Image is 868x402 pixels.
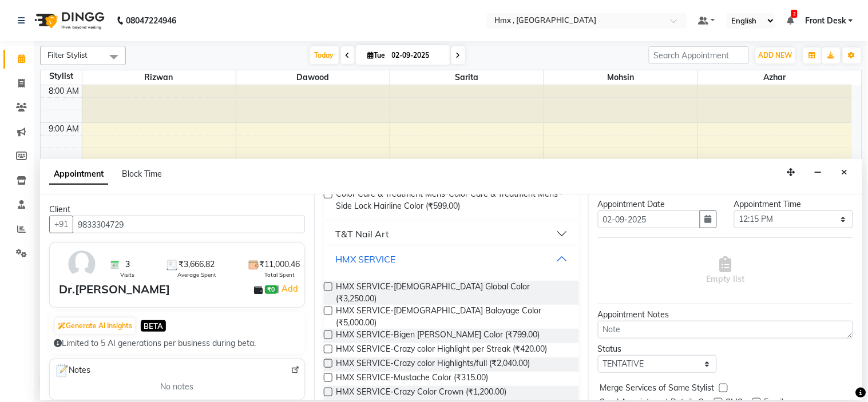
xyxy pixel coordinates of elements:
div: 9:00 AM [47,123,82,135]
a: Add [280,282,300,296]
input: Search by Name/Mobile/Email/Code [73,216,305,233]
button: +91 [49,216,73,233]
div: 8:00 AM [47,85,82,97]
div: Appointment Time [734,198,853,210]
div: Appointment Notes [598,309,853,321]
span: Filter Stylist [47,50,88,59]
span: Merge Services of Same Stylist [600,382,715,396]
span: Average Spent [177,270,216,279]
span: HMX SERVICE-Crazy Color Crown (₹1,200.00) [336,386,506,400]
span: Azhar [698,70,852,85]
span: ₹11,000.46 [259,258,300,270]
div: HMX SERVICE [335,252,395,266]
div: Limited to 5 AI generations per business during beta. [54,337,300,349]
input: 2025-09-02 [389,47,446,64]
span: Empty list [707,256,745,285]
button: HMX SERVICE [328,249,574,269]
b: 08047224946 [126,5,176,37]
span: Color Care & Treatment Mens-Color Care & Treatment Mens - Side Lock Hairline Color (₹599.00) [336,188,570,212]
span: Tue [365,51,389,59]
button: Close [837,164,853,181]
div: T&T Nail Art [335,227,389,241]
img: avatar [65,248,98,281]
button: ADD NEW [756,47,795,63]
input: Search Appointment [649,46,749,64]
img: logo [29,5,108,37]
span: Block Time [122,169,162,179]
span: HMX SERVICE-[DEMOGRAPHIC_DATA] Global Color (₹3,250.00) [336,281,570,305]
button: Generate AI Insights [55,318,135,334]
span: Notes [54,364,90,379]
span: HMX SERVICE-Crazy color Highlights/full (₹2,040.00) [336,357,530,372]
span: HMX SERVICE-Mustache Color (₹315.00) [336,372,488,386]
span: Appointment [49,164,108,185]
span: ₹0 [265,285,277,294]
span: Visits [120,270,134,279]
span: Total Spent [264,270,295,279]
span: | [278,282,300,296]
div: Status [598,343,717,355]
button: T&T Nail Art [328,224,574,244]
span: Today [310,46,339,64]
span: HMX SERVICE-Crazy color Highlight per Streak (₹420.00) [336,343,547,357]
div: Dr.[PERSON_NAME] [59,281,170,298]
input: yyyy-mm-dd [598,210,700,228]
span: Rizwan [82,70,236,85]
a: 2 [787,15,794,26]
div: Client [49,204,305,216]
span: Front Desk [805,15,846,27]
span: Mohsin [544,70,697,85]
span: 2 [791,10,798,18]
span: ₹3,666.82 [179,258,215,270]
span: Sarita [390,70,544,85]
span: HMX SERVICE-Bigen [PERSON_NAME] Color (₹799.00) [336,329,540,343]
span: 3 [125,258,130,270]
span: ADD NEW [759,51,792,59]
span: BETA [141,320,166,331]
div: Appointment Date [598,198,717,210]
span: No notes [161,381,194,393]
div: Stylist [41,70,82,82]
span: Dawood [236,70,390,85]
span: HMX SERVICE-[DEMOGRAPHIC_DATA] Balayage Color (₹5,000.00) [336,305,570,329]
